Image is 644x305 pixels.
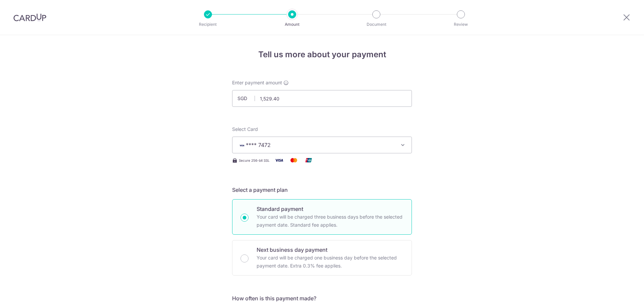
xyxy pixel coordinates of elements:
[232,294,412,302] h5: How often is this payment made?
[232,126,258,132] span: translation missing: en.payables.payment_networks.credit_card.summary.labels.select_card
[232,90,412,107] input: 0.00
[232,186,412,194] h5: Select a payment plan
[257,246,404,254] p: Next business day payment
[267,21,317,28] p: Amount
[257,254,404,270] p: Your card will be charged one business day before the selected payment date. Extra 0.3% fee applies.
[239,158,270,163] span: Secure 256-bit SSL
[287,156,301,164] img: Mastercard
[13,13,46,21] img: CardUp
[237,95,255,102] span: SGD
[257,205,404,213] p: Standard payment
[272,156,286,164] img: Visa
[352,21,401,28] p: Document
[238,143,246,148] img: VISA
[232,79,282,86] span: Enter payment amount
[183,21,233,28] p: Recipient
[436,21,486,28] p: Review
[257,213,404,229] p: Your card will be charged three business days before the selected payment date. Standard fee appl...
[302,156,315,164] img: Union Pay
[232,49,412,61] h4: Tell us more about your payment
